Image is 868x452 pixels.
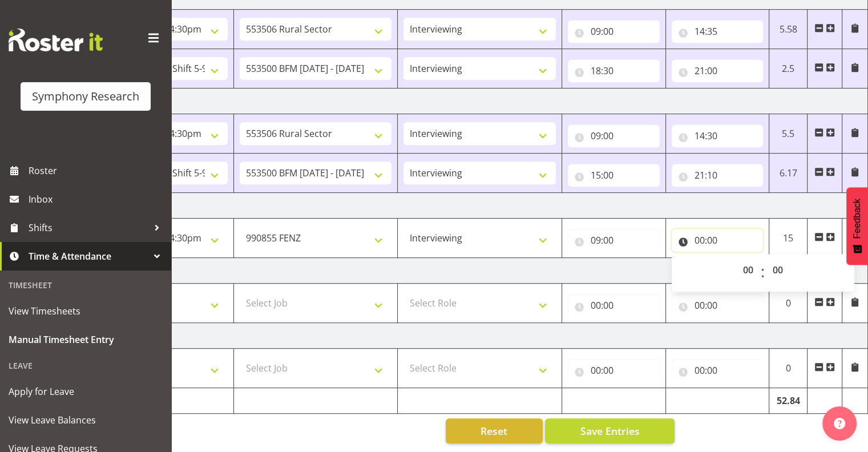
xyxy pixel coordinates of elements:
span: View Leave Balances [9,411,163,429]
button: Save Entries [545,418,675,443]
span: Save Entries [580,423,639,438]
td: 5.58 [769,10,808,49]
input: Click to select... [568,124,660,147]
div: Symphony Research [32,88,139,105]
td: 0 [769,349,808,388]
div: Leave [3,354,168,377]
input: Click to select... [672,124,764,147]
td: [DATE] [70,258,868,284]
span: Time & Attendance [29,248,148,265]
input: Click to select... [672,229,764,252]
span: Roster [29,162,165,179]
input: Click to select... [672,164,764,187]
td: 2.5 [769,49,808,88]
td: 5.5 [769,114,808,154]
a: Manual Timesheet Entry [3,325,168,354]
td: [DATE] [70,88,868,114]
input: Click to select... [672,59,764,82]
span: : [761,259,765,287]
span: Manual Timesheet Entry [9,331,163,348]
span: View Timesheets [9,302,163,320]
td: 6.17 [769,154,808,193]
img: Rosterit website logo [9,29,103,51]
span: Inbox [29,191,165,208]
td: [DATE] [70,323,868,349]
a: Apply for Leave [3,377,168,406]
a: View Leave Balances [3,406,168,434]
input: Click to select... [568,164,660,187]
span: Reset [481,423,507,438]
button: Reset [446,418,543,443]
img: help-xxl-2.png [834,418,845,429]
input: Click to select... [672,294,764,317]
td: 15 [769,219,808,258]
input: Click to select... [568,294,660,317]
input: Click to select... [672,359,764,382]
td: 52.84 [769,388,808,414]
input: Click to select... [568,59,660,82]
div: Timesheet [3,273,168,297]
input: Click to select... [568,359,660,382]
span: Feedback [852,199,862,239]
input: Click to select... [568,229,660,252]
input: Click to select... [672,20,764,43]
td: [DATE] [70,193,868,219]
button: Feedback - Show survey [846,187,868,265]
span: Apply for Leave [9,383,163,400]
a: View Timesheets [3,297,168,325]
td: 0 [769,284,808,323]
span: Shifts [29,219,148,236]
input: Click to select... [568,20,660,43]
